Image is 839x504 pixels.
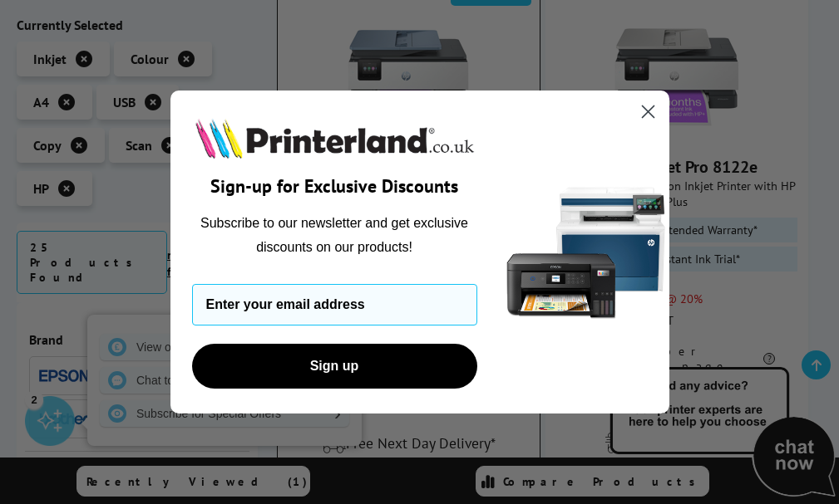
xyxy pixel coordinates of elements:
span: Subscribe to our newsletter and get exclusive discounts on our products! [200,216,468,253]
button: Close dialog [634,97,663,126]
img: Printerland.co.uk [192,115,477,162]
span: Sign-up for Exclusive Discounts [210,174,458,198]
img: 5290a21f-4df8-4860-95f4-ea1e8d0e8904.png [503,91,669,413]
button: Sign up [192,344,477,389]
input: Enter your email address [192,284,477,325]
